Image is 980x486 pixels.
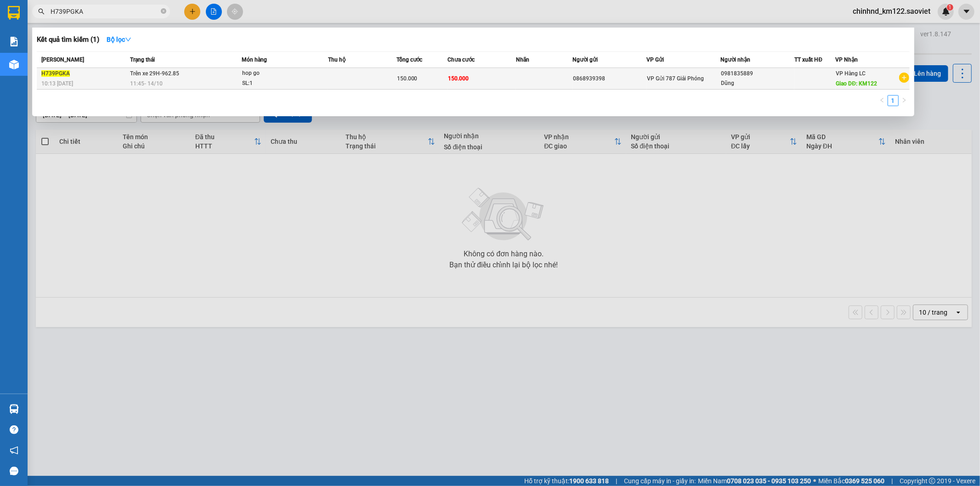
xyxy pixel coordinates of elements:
[10,446,18,455] span: notification
[573,57,598,63] span: Người gửi
[573,74,646,84] div: 0868939398
[899,95,910,106] button: right
[10,425,18,434] span: question-circle
[647,75,704,82] span: VP Gửi 787 Giải Phóng
[888,95,899,106] li: 1
[242,79,311,89] div: SL: 1
[107,36,131,43] strong: Bộ lọc
[328,57,346,63] span: Thu hộ
[721,79,794,88] div: Dũng
[130,57,155,63] span: Trạng thái
[836,70,866,77] span: VP Hàng LC
[161,8,166,14] span: close-circle
[899,73,909,83] span: plus-circle
[125,36,131,43] span: down
[720,57,750,63] span: Người nhận
[161,7,166,16] span: close-circle
[242,57,267,63] span: Món hàng
[888,96,898,106] a: 1
[10,467,18,475] span: message
[899,95,910,106] li: Next Page
[51,6,159,17] input: Tìm tên, số ĐT hoặc mã đơn
[99,32,139,47] button: Bộ lọcdown
[8,6,20,20] img: logo-vxr
[9,37,19,46] img: solution-icon
[448,57,475,63] span: Chưa cước
[242,68,311,79] div: hop go
[647,57,664,63] span: VP Gửi
[836,80,878,87] span: Giao DĐ: KM122
[877,95,888,106] li: Previous Page
[41,57,84,63] span: [PERSON_NAME]
[38,8,45,15] span: search
[397,57,423,63] span: Tổng cước
[9,60,19,69] img: warehouse-icon
[877,95,888,106] button: left
[41,80,73,87] span: 10:13 [DATE]
[901,97,907,103] span: right
[836,57,858,63] span: VP Nhận
[130,80,163,87] span: 11:45 - 14/10
[448,75,469,82] span: 150.000
[130,70,179,77] span: Trên xe 29H-962.85
[397,75,418,82] span: 150.000
[9,404,19,414] img: warehouse-icon
[794,57,822,63] span: TT xuất HĐ
[721,69,794,79] div: 0981835889
[41,70,70,77] span: H739PGKA
[37,35,99,45] h3: Kết quả tìm kiếm ( 1 )
[879,97,885,103] span: left
[516,57,529,63] span: Nhãn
